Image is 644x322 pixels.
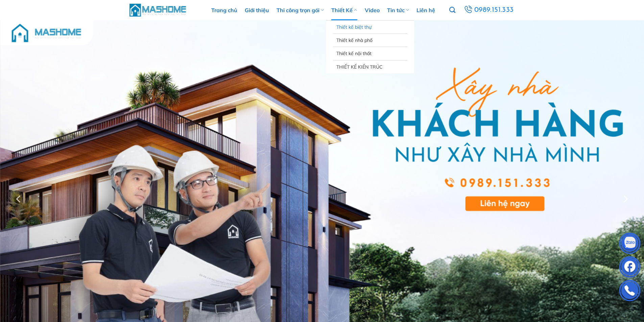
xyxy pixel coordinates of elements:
[620,281,640,302] img: Phone
[474,4,514,16] span: 0989.151.333
[336,60,404,73] a: THIẾT KẾ KIẾN TRÚC
[336,34,404,47] a: Thiết kế nhà phố
[13,163,25,234] button: Previous
[336,21,404,33] a: Thiết kế biệt thự
[336,47,404,60] a: Thiết kế nội thất
[463,4,515,16] a: 0989.151.333
[620,258,640,278] img: Facebook
[449,3,455,17] a: Tìm kiếm
[129,3,187,17] img: MasHome – Tổng Thầu Thiết Kế Và Xây Nhà Trọn Gói
[620,234,640,254] img: Zalo
[619,163,631,234] button: Next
